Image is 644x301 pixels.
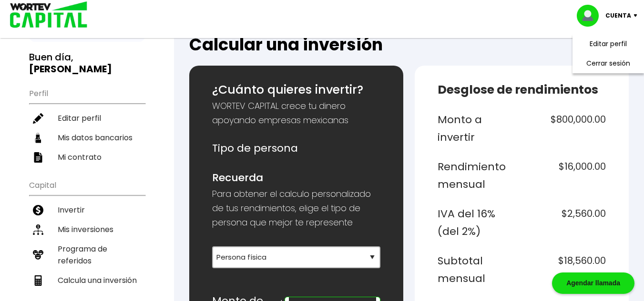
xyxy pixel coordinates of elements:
[605,9,631,23] p: Cuenta
[438,81,606,99] h5: Desglose de rendimientos
[29,147,145,167] a: Mi contrato
[29,239,145,271] a: Programa de referidos
[525,111,606,146] h6: $800,000.00
[212,139,380,157] h6: Tipo de persona
[29,220,145,239] a: Mis inversiones
[29,128,145,147] a: Mis datos bancarios
[33,113,43,124] img: editar-icon.952d3147.svg
[525,252,606,288] h6: $18,560.00
[33,205,43,215] img: invertir-icon.b3b967d7.svg
[29,51,145,75] h3: Buen día,
[33,224,43,235] img: inversiones-icon.6695dc30.svg
[438,158,518,194] h6: Rendimiento mensual
[29,200,145,220] a: Invertir
[29,62,112,76] b: [PERSON_NAME]
[438,252,518,288] h6: Subtotal mensual
[525,158,606,194] h6: $16,000.00
[33,133,43,143] img: datos-icon.10cf9172.svg
[212,169,380,187] h6: Recuerda
[33,152,43,163] img: contrato-icon.f2db500c.svg
[577,5,605,27] img: profile-image
[438,111,518,146] h6: Monto a invertir
[212,99,380,127] p: WORTEV CAPITAL crece tu dinero apoyando empresas mexicanas
[212,81,380,99] h5: ¿Cuánto quieres invertir?
[631,14,644,17] img: icon-down
[29,108,145,128] a: Editar perfil
[189,35,629,54] h2: Calcular una inversión
[29,83,145,167] ul: Perfil
[29,271,145,290] a: Calcula una inversión
[33,275,43,286] img: calculadora-icon.17d418c4.svg
[590,39,627,49] a: Editar perfil
[525,205,606,241] h6: $2,560.00
[33,250,43,260] img: recomiendanos-icon.9b8e9327.svg
[212,187,380,230] p: Para obtener el calculo personalizado de tus rendimientos, elige el tipo de persona que mejor te ...
[552,272,634,294] div: Agendar llamada
[438,205,518,241] h6: IVA del 16% (del 2%)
